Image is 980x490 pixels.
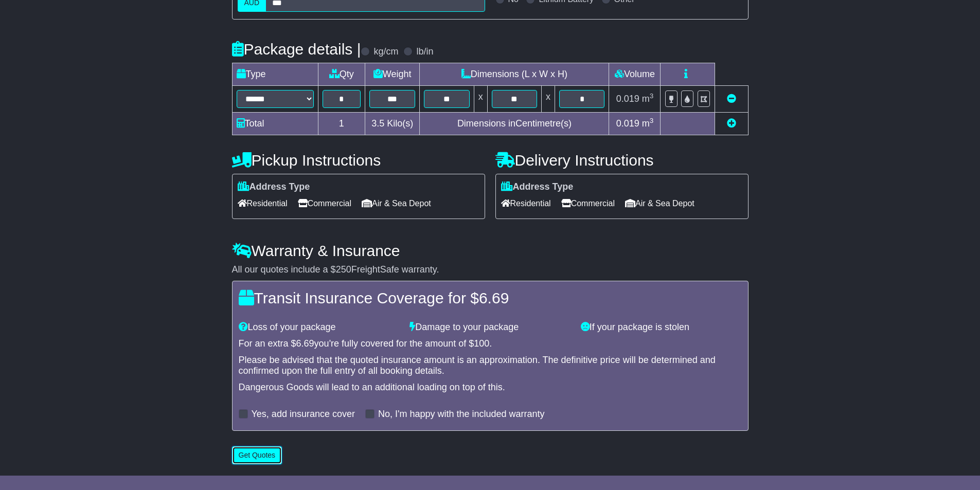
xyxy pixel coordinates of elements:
[239,355,742,377] div: Please be advised that the quoted insurance amount is an approximation. The definitive price will...
[495,152,749,169] h4: Delivery Instructions
[650,92,654,100] sup: 3
[239,338,742,350] div: For an extra $ you're fully covered for the amount of $ .
[609,63,661,86] td: Volume
[616,118,639,129] span: 0.019
[542,86,555,113] td: x
[232,113,318,135] td: Total
[378,409,545,420] label: No, I'm happy with the included warranty
[232,152,485,169] h4: Pickup Instructions
[420,63,609,86] td: Dimensions (L x W x H)
[238,182,310,193] label: Address Type
[501,182,574,193] label: Address Type
[642,118,654,129] span: m
[365,113,420,135] td: Kilo(s)
[727,94,736,104] a: Remove this item
[234,322,405,333] div: Loss of your package
[727,118,736,129] a: Add new item
[576,322,747,333] div: If your package is stolen
[650,117,654,124] sup: 3
[561,195,615,211] span: Commercial
[474,86,487,113] td: x
[474,338,489,349] span: 100
[371,118,384,129] span: 3.5
[479,289,509,306] span: 6.69
[642,94,654,104] span: m
[362,195,431,211] span: Air & Sea Depot
[239,382,742,393] div: Dangerous Goods will lead to an additional loading on top of this.
[296,338,314,349] span: 6.69
[416,46,433,58] label: lb/in
[232,41,361,58] h4: Package details |
[318,63,365,86] td: Qty
[616,94,639,104] span: 0.019
[232,446,282,464] button: Get Quotes
[232,264,749,276] div: All our quotes include a $ FreightSafe warranty.
[420,113,609,135] td: Dimensions in Centimetre(s)
[252,409,355,420] label: Yes, add insurance cover
[625,195,694,211] span: Air & Sea Depot
[404,322,576,333] div: Damage to your package
[238,195,288,211] span: Residential
[318,113,365,135] td: 1
[239,289,742,306] h4: Transit Insurance Coverage for $
[232,63,318,86] td: Type
[501,195,551,211] span: Residential
[336,264,351,275] span: 250
[298,195,351,211] span: Commercial
[373,46,398,58] label: kg/cm
[232,242,749,259] h4: Warranty & Insurance
[365,63,420,86] td: Weight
